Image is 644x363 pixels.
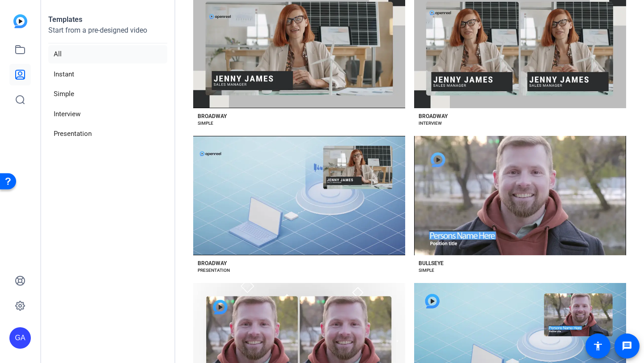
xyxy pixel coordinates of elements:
[622,341,632,351] mat-icon: message
[419,267,434,274] div: SIMPLE
[419,260,444,267] div: BULLSEYE
[419,113,448,120] div: BROADWAY
[48,65,167,84] li: Instant
[13,14,27,28] img: blue-gradient.svg
[198,267,230,274] div: PRESENTATION
[48,45,167,63] li: All
[419,120,442,127] div: INTERVIEW
[414,136,626,255] button: Template image
[198,113,227,120] div: BROADWAY
[593,341,603,351] mat-icon: accessibility
[48,85,167,103] li: Simple
[9,327,31,349] div: GA
[193,136,405,255] button: Template image
[48,125,167,143] li: Presentation
[48,15,82,24] strong: Templates
[198,120,213,127] div: SIMPLE
[48,25,167,43] p: Start from a pre-designed video
[48,105,167,123] li: Interview
[198,260,227,267] div: BROADWAY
